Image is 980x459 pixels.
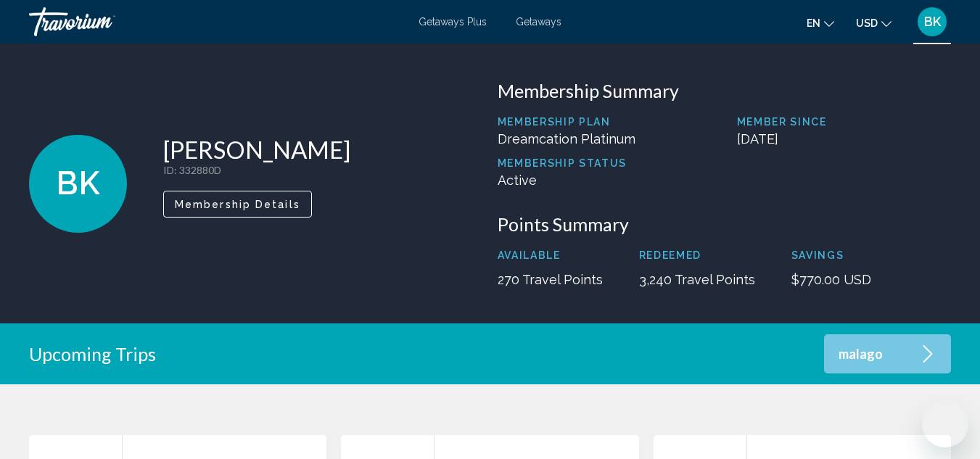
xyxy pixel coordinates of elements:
p: Dreamcation Platinum [498,131,635,146]
h1: [PERSON_NAME] [163,135,350,164]
a: malago [824,334,951,373]
span: ID [163,164,174,176]
p: Available [498,249,603,261]
iframe: Button to launch messaging window, conversation in progress [922,401,968,447]
p: Membership Status [498,157,635,169]
button: User Menu [913,7,951,37]
span: Membership Details [175,199,300,210]
span: BK [56,165,100,202]
button: Membership Details [163,191,312,218]
span: en [807,17,820,29]
h2: Upcoming Trips [29,343,156,365]
h3: Membership Summary [498,80,952,102]
p: Member Since [737,116,952,128]
p: 270 Travel Points [498,272,603,287]
a: Travorium [29,7,404,36]
p: Active [498,173,635,188]
p: malago [839,348,883,360]
span: USD [856,17,878,29]
a: Getaways [516,16,561,28]
p: Membership Plan [498,116,635,128]
p: Savings [791,249,871,261]
button: Change currency [856,12,892,33]
h3: Points Summary [498,213,952,235]
a: Membership Details [163,194,312,210]
p: [DATE] [737,131,952,146]
p: Redeemed [639,249,755,261]
p: 3,240 Travel Points [639,272,755,287]
p: $770.00 USD [791,272,871,287]
p: : 332880D [163,164,350,176]
a: Getaways Plus [419,16,487,28]
span: BK [924,15,941,29]
button: Change language [807,12,834,33]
